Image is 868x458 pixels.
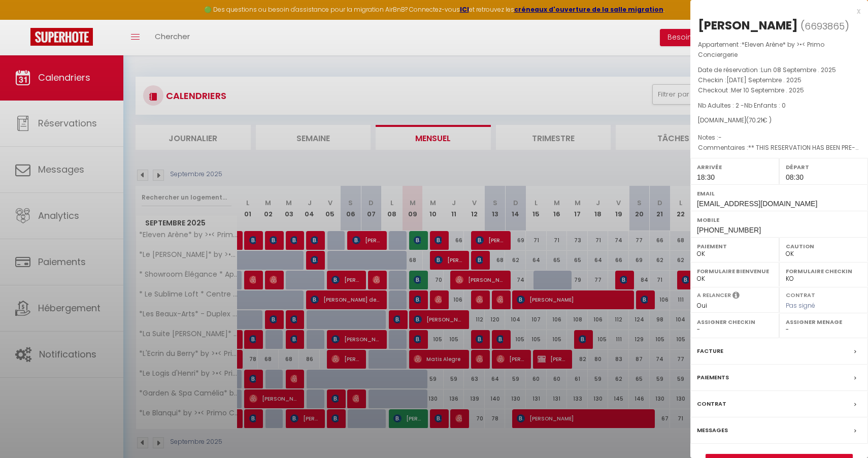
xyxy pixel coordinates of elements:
label: Paiement [697,241,773,251]
span: 18:30 [697,173,715,181]
label: Arrivée [697,162,773,172]
span: *Eleven Arène* by >•< Primo Conciergerie [698,40,824,59]
label: Email [697,188,861,199]
p: Date de réservation : [698,65,860,75]
button: Ouvrir le widget de chat LiveChat [8,4,39,35]
label: Assigner Checkin [697,317,773,327]
label: A relancer [697,291,731,300]
div: [PERSON_NAME] [698,17,798,34]
i: Sélectionner OUI si vous souhaiter envoyer les séquences de messages post-checkout [732,291,740,302]
span: [EMAIL_ADDRESS][DOMAIN_NAME] [697,200,817,208]
span: Nb Enfants : 0 [744,101,786,110]
span: Mer 10 Septembre . 2025 [731,86,804,94]
span: Nb Adultes : 2 - [698,101,786,110]
span: [PHONE_NUMBER] [697,226,761,234]
span: [DATE] Septembre . 2025 [726,76,802,84]
p: Appartement : [698,40,860,60]
label: Contrat [786,291,815,298]
span: 6693865 [805,20,845,32]
label: Messages [697,425,728,436]
label: Paiements [697,372,729,383]
p: Checkout : [698,85,860,95]
div: [DOMAIN_NAME] [698,116,860,125]
label: Formulaire Bienvenue [697,266,773,276]
label: Assigner Menage [786,317,861,327]
p: Checkin : [698,75,860,85]
span: Pas signé [786,301,815,310]
label: Mobile [697,215,861,225]
span: 08:30 [786,173,804,181]
p: Notes : [698,133,860,143]
span: Lun 08 Septembre . 2025 [761,66,836,74]
label: Départ [786,162,861,172]
span: - [718,133,722,142]
span: 70.21 [749,116,762,124]
p: Commentaires : [698,143,860,153]
span: ( ) [800,19,849,33]
label: Caution [786,241,861,251]
span: ( € ) [746,116,772,124]
label: Contrat [697,399,726,409]
label: Formulaire Checkin [786,266,861,276]
div: x [690,5,860,17]
label: Facture [697,346,723,356]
